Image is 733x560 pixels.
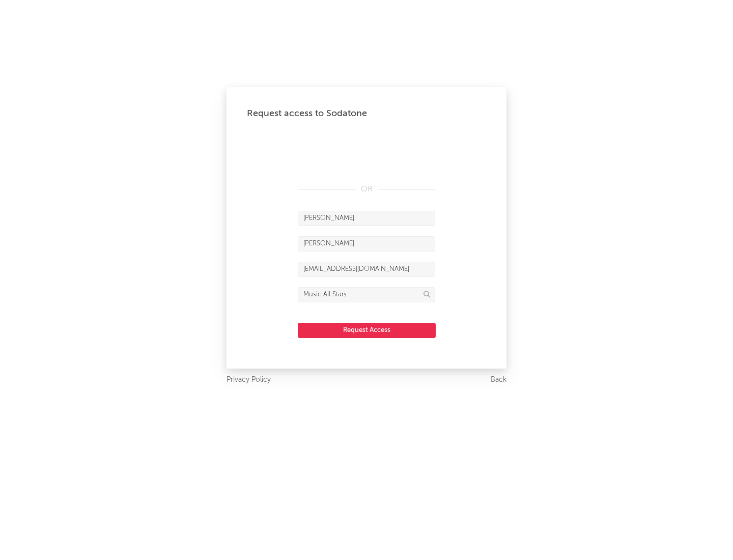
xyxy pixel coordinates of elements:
input: Last Name [298,236,435,251]
a: Back [491,374,506,386]
div: Request access to Sodatone [247,107,486,120]
a: Privacy Policy [227,374,271,386]
input: First Name [298,211,435,226]
input: Division [298,287,435,302]
button: Request Access [298,323,436,338]
div: OR [298,183,435,195]
input: Email [298,262,435,277]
